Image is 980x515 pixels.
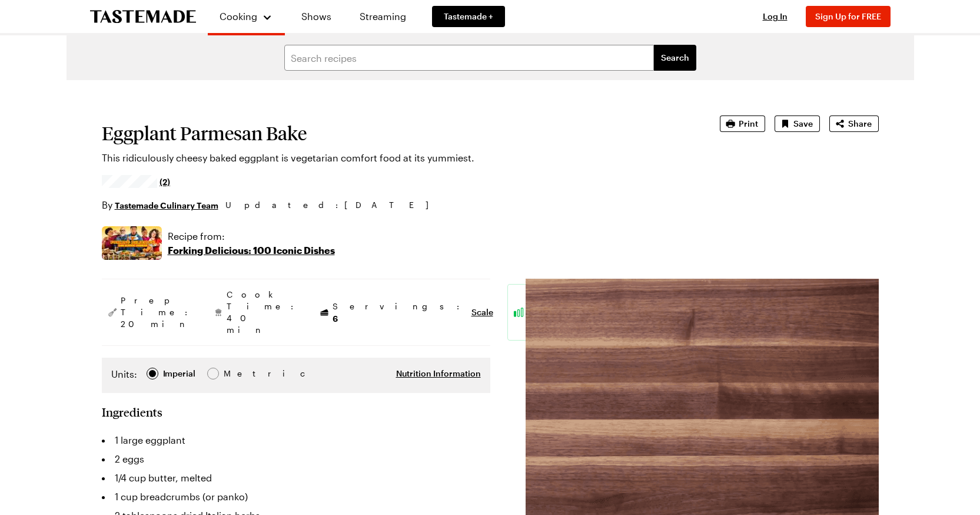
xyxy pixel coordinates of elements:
input: Search recipes [284,45,654,71]
label: Units: [111,367,137,381]
span: Save [793,118,813,130]
button: Log In [752,11,799,22]
button: Cooking [220,5,273,28]
button: Save recipe [775,115,820,132]
a: 5/5 stars from 2 reviews [102,177,171,186]
span: Updated : [DATE] [225,199,440,212]
button: Scale [471,306,493,318]
span: Log In [763,11,788,21]
span: 6 [333,312,338,323]
span: Print [739,118,758,130]
p: Forking Delicious: 100 Iconic Dishes [168,243,335,257]
li: 1/4 cup butter, melted [102,468,490,487]
span: (2) [160,176,170,187]
a: Tastemade Culinary Team [115,199,218,212]
p: This ridiculously cheesy baked eggplant is vegetarian comfort food at its yummiest. [102,151,687,165]
div: Imperial [163,367,195,380]
p: Recipe from: [168,229,335,243]
span: Cook Time: 40 min [227,289,300,336]
span: Sign Up for FREE [815,11,881,21]
button: Print [720,115,765,132]
span: Share [848,118,872,130]
li: 2 eggs [102,450,490,468]
button: Sign Up for FREE [806,6,891,27]
img: Show where recipe is used [102,226,162,260]
span: Metric [224,367,250,380]
button: Nutrition Information [396,368,481,379]
button: Share [829,115,879,132]
span: Prep Time: 20 min [121,295,194,330]
li: 1 cup breadcrumbs (or panko) [102,487,490,506]
div: Metric [224,367,248,380]
a: Recipe from:Forking Delicious: 100 Iconic Dishes [168,229,335,257]
span: Cooking [220,11,257,22]
button: filters [654,45,696,71]
span: Tastemade + [444,11,493,22]
div: Imperial Metric [111,367,248,384]
li: 1 large eggplant [102,431,490,450]
h2: Ingredients [102,405,162,419]
span: Servings: [333,301,466,325]
p: By [102,198,218,212]
h1: Eggplant Parmesan Bake [102,123,687,144]
a: To Tastemade Home Page [90,10,196,24]
a: Tastemade + [432,6,505,27]
span: Imperial [163,367,197,380]
span: Search [661,52,689,64]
